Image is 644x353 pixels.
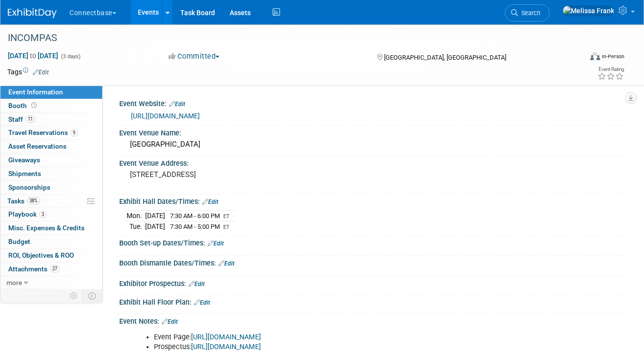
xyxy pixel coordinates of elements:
a: Playbook3 [0,208,102,221]
a: Event Information [0,86,102,99]
span: more [6,279,22,287]
a: Edit [208,240,224,247]
span: 38% [27,197,40,204]
li: Prospectus: [154,342,519,352]
li: Event Page: [154,332,519,342]
a: Attachments27 [0,263,102,276]
span: 27 [50,265,60,272]
td: Toggle Event Tabs [83,289,103,302]
a: Edit [169,101,185,108]
span: Tasks [7,197,40,205]
div: Event Notes: [119,314,624,327]
img: ExhibitDay [8,8,57,18]
div: In-Person [601,53,624,60]
span: Travel Reservations [8,129,78,136]
div: Event Rating [598,67,624,72]
a: more [0,276,102,289]
a: Search [505,4,550,22]
a: Edit [194,299,210,306]
span: 7:30 AM - 5:00 PM [170,223,220,230]
span: Sponsorships [8,183,50,191]
td: [DATE] [145,221,165,232]
td: Personalize Event Tab Strip [65,289,83,302]
div: Exhibit Hall Floor Plan: [119,295,624,308]
span: to [28,52,38,60]
span: Attachments [8,265,60,273]
a: Booth [0,99,102,112]
div: Event Website: [119,96,624,109]
a: Travel Reservations9 [0,126,102,139]
span: Booth not reserved yet [29,102,39,109]
div: Event Format [534,51,625,66]
a: Misc. Expenses & Credits [0,221,102,235]
a: Giveaways [0,154,102,167]
a: Staff11 [0,113,102,126]
span: (3 days) [60,53,81,60]
span: Booth [8,102,39,110]
a: Sponsorships [0,181,102,194]
a: Edit [162,318,178,325]
a: Asset Reservations [0,140,102,153]
div: Booth Dismantle Dates/Times: [119,256,624,268]
a: Budget [0,235,102,248]
td: Mon. [127,211,145,221]
div: Exhibit Hall Dates/Times: [119,194,624,207]
span: Budget [8,238,30,245]
a: [URL][DOMAIN_NAME] [131,112,200,120]
span: ET [223,224,230,230]
a: ROI, Objectives & ROO [0,249,102,262]
span: Asset Reservations [8,142,66,150]
div: [GEOGRAPHIC_DATA] [127,137,617,152]
a: Edit [33,69,49,76]
img: Melissa Frank [562,5,615,16]
span: 11 [25,115,35,123]
div: Exhibitor Prospectus: [119,276,624,289]
span: 9 [70,129,78,136]
span: [DATE] [DATE] [7,51,59,60]
span: Giveaways [8,156,40,164]
span: ROI, Objectives & ROO [8,251,74,259]
td: Tags [7,67,49,77]
span: 7:30 AM - 6:00 PM [170,212,220,220]
span: Shipments [8,170,41,177]
a: Shipments [0,167,102,180]
span: Event Information [8,88,63,96]
td: [DATE] [145,211,165,221]
span: ET [223,213,230,220]
a: Edit [202,199,218,205]
div: Booth Set-up Dates/Times: [119,236,624,248]
img: Format-Inperson.png [590,52,600,60]
span: Staff [8,115,35,123]
div: INCOMPAS [4,29,572,47]
a: Tasks38% [0,195,102,208]
div: Event Venue Address: [119,156,624,168]
a: [URL][DOMAIN_NAME] [191,333,261,341]
span: Misc. Expenses & Credits [8,224,85,232]
span: [GEOGRAPHIC_DATA], [GEOGRAPHIC_DATA] [384,54,506,61]
span: Playbook [8,210,46,218]
a: [URL][DOMAIN_NAME] [191,343,261,351]
span: 3 [39,211,46,218]
a: Edit [189,281,205,287]
a: Edit [218,260,235,267]
div: Event Venue Name: [119,126,624,138]
span: Search [518,9,540,17]
pre: [STREET_ADDRESS] [130,170,319,179]
button: Committed [165,51,223,62]
td: Tue. [127,221,145,232]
